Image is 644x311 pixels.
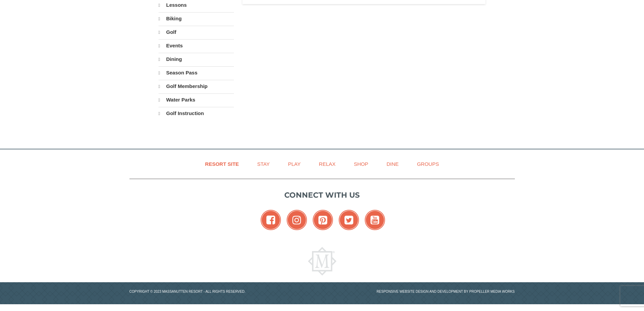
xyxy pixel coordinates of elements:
[408,156,447,172] a: Groups
[197,156,247,172] a: Resort Site
[310,156,344,172] a: Relax
[345,156,377,172] a: Shop
[159,80,234,93] a: Golf Membership
[159,93,234,106] a: Water Parks
[378,156,407,172] a: Dine
[159,12,234,25] a: Biking
[159,66,234,79] a: Season Pass
[159,107,234,120] a: Golf Instruction
[124,289,322,294] p: Copyright © 2023 Massanutten Resort - All Rights Reserved.
[249,156,278,172] a: Stay
[159,53,234,66] a: Dining
[377,290,515,293] a: Responsive website design and development by Propeller Media Works
[308,247,336,275] img: Massanutten Resort Logo
[129,190,515,201] p: Connect with us
[159,26,234,39] a: Golf
[159,39,234,52] a: Events
[280,156,309,172] a: Play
